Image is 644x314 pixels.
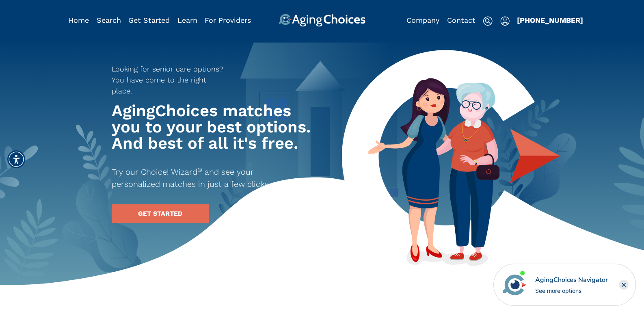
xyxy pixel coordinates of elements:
[535,286,608,295] div: See more options
[128,16,170,24] a: Get Started
[501,271,528,299] img: avatar
[197,166,202,173] sup: ©
[619,280,629,290] div: Close
[7,150,25,168] div: Accessibility Menu
[535,275,608,285] div: AgingChoices Navigator
[500,14,510,27] div: Popover trigger
[447,16,475,24] a: Contact
[279,14,365,27] img: AgingChoices
[112,204,209,223] a: GET STARTED
[112,166,300,190] p: Try our Choice! Wizard and see your personalized matches in just a few clicks.
[406,16,439,24] a: Company
[483,16,493,26] img: search-icon.svg
[500,16,510,26] img: user-icon.svg
[517,16,583,24] a: [PHONE_NUMBER]
[97,14,121,27] div: Popover trigger
[112,63,229,96] p: Looking for senior care options? You have come to the right place.
[68,16,89,24] a: Home
[97,16,121,24] a: Search
[205,16,251,24] a: For Providers
[112,103,315,152] h1: AgingChoices matches you to your best options. And best of all it's free.
[177,16,197,24] a: Learn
